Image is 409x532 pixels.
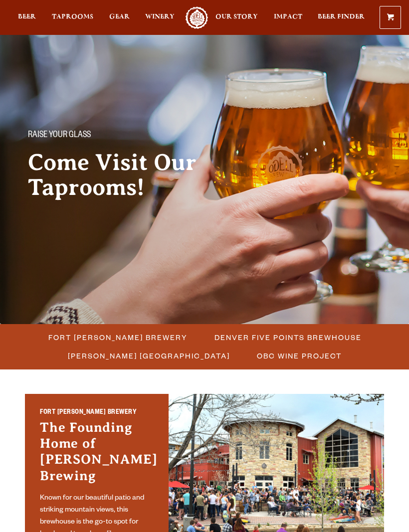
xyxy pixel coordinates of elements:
span: Raise your glass [28,129,91,142]
a: Odell Home [185,6,209,29]
span: Impact [274,13,302,21]
span: OBC Wine Project [257,349,342,363]
span: Winery [145,13,175,21]
a: [PERSON_NAME] [GEOGRAPHIC_DATA] [62,349,235,363]
a: Impact [274,6,302,29]
h2: Come Visit Our Taprooms! [28,150,243,200]
a: Beer Finder [318,6,365,29]
a: Gear [109,6,130,29]
span: Gear [109,13,130,21]
span: Beer [18,13,36,21]
span: Our Story [215,13,258,21]
a: Taprooms [52,6,93,29]
span: [PERSON_NAME] [GEOGRAPHIC_DATA] [68,349,230,363]
a: Beer [18,6,36,29]
span: Beer Finder [318,13,365,21]
span: Denver Five Points Brewhouse [214,330,362,345]
a: Fort [PERSON_NAME] Brewery [42,330,193,345]
h3: The Founding Home of [PERSON_NAME] Brewing [40,419,154,489]
a: OBC Wine Project [251,349,347,363]
a: Denver Five Points Brewhouse [208,330,367,345]
a: Winery [145,6,175,29]
a: Our Story [215,6,258,29]
span: Taprooms [52,13,93,21]
span: Fort [PERSON_NAME] Brewery [48,330,188,345]
h2: Fort [PERSON_NAME] Brewery [40,408,154,419]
